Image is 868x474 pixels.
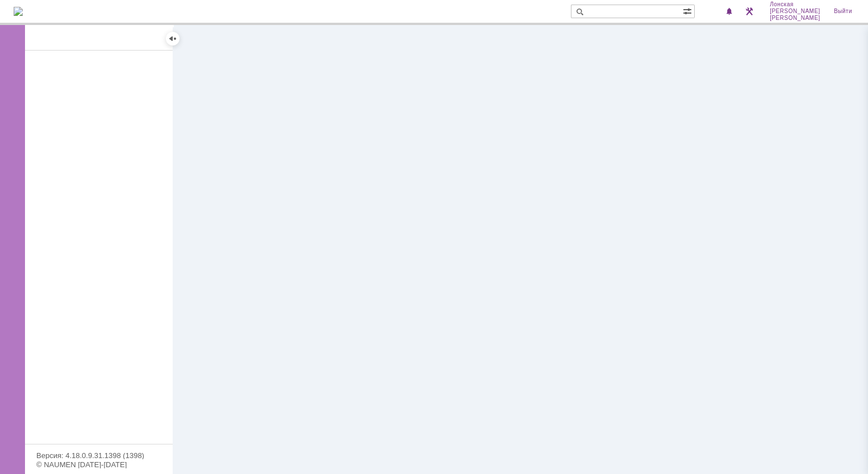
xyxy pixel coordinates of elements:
span: [PERSON_NAME] [770,8,820,15]
a: Перейти на домашнюю страницу [14,7,23,16]
img: logo [14,7,23,16]
span: Расширенный поиск [683,5,694,16]
div: © NAUMEN [DATE]-[DATE] [36,461,161,468]
span: [PERSON_NAME] [770,15,820,22]
div: Скрыть меню [166,32,180,45]
div: Версия: 4.18.0.9.31.1398 (1398) [36,452,161,459]
a: Перейти в интерфейс администратора [742,5,756,18]
span: Лонская [770,1,820,8]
